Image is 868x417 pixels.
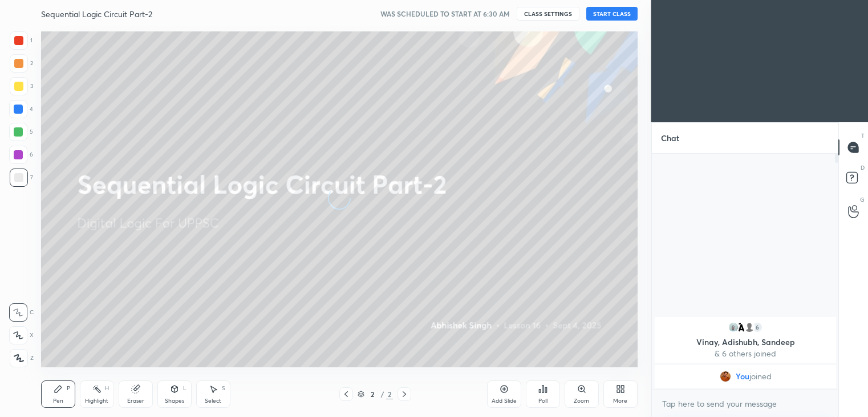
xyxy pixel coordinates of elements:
div: Highlight [85,398,108,404]
div: Shapes [165,398,184,404]
img: default.png [744,322,755,333]
div: C [9,303,34,322]
div: Select [205,398,221,404]
div: 5 [9,123,33,141]
div: Eraser [127,398,144,404]
div: 2 [386,389,393,399]
div: / [380,391,384,398]
img: 5786bad726924fb0bb2bae2edf64aade.jpg [719,371,731,382]
button: CLASS SETTINGS [517,7,579,21]
div: L [183,386,186,391]
p: T [861,131,865,140]
div: 1 [10,31,33,50]
div: 4 [9,100,33,118]
div: S [222,386,225,391]
div: 2 [367,391,378,398]
img: 82b3e93e0bfc40a2a9438f246a4d4812.19333427_3 [728,322,739,333]
p: & 6 others joined [662,349,829,358]
div: Pen [53,398,63,404]
span: joined [749,372,771,381]
div: Poll [538,398,547,404]
p: Chat [652,123,688,153]
div: 7 [10,169,33,187]
div: Add Slide [492,398,517,404]
button: START CLASS [586,7,638,21]
div: X [9,326,34,344]
div: 2 [10,54,33,73]
div: Z [10,349,34,367]
div: Zoom [574,398,589,404]
span: You [735,372,749,381]
div: More [613,398,627,404]
div: grid [652,315,839,390]
div: H [105,386,109,391]
h4: Sequential Logic Circuit Part-2 [41,9,152,19]
div: P [67,386,70,391]
p: G [860,195,865,204]
div: 3 [10,77,33,95]
p: Vinay, Adishubh, Sandeep [662,338,829,347]
h5: WAS SCHEDULED TO START AT 6:30 AM [380,9,510,19]
p: D [861,163,865,172]
img: d2384138f60c4c5aac30c971995c5891.png [736,322,747,333]
div: 6 [752,322,763,333]
div: 6 [9,146,33,164]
